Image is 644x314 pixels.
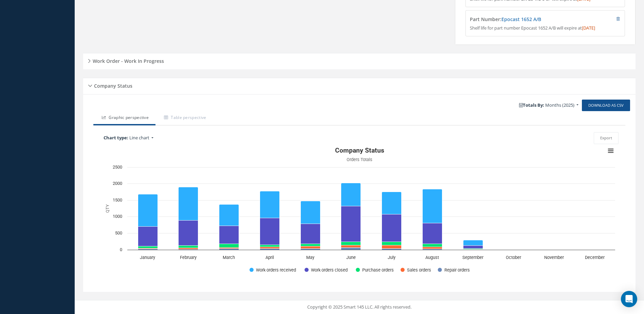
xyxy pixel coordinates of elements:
[423,247,442,249] path: August, 62. Sales orders.
[463,248,483,249] path: September, 19. Purchase orders.
[179,245,198,248] path: February, 71. Purchase orders.
[401,267,430,273] button: Show Sales orders
[606,146,615,156] button: View chart menu, Company Status
[260,247,280,248] path: April, 49. Sales orders.
[138,246,158,248] path: January, 65. Purchase orders.
[462,255,484,260] text: September
[265,255,274,260] text: April
[506,255,521,260] text: October
[91,56,164,64] h5: Work Order - Work In Progress
[260,248,280,250] path: April, 34. Repair orders.
[138,206,604,250] g: Work orders closed, bar series 2 of 5 with 12 bars.
[81,304,637,311] div: Copyright © 2025 Smart 145 LLC. All rights reserved.
[113,164,122,170] text: 2500
[341,183,361,206] path: June, 706. Work orders received.
[305,267,348,273] button: Show Work orders closed
[463,240,483,245] path: September, 173. Work orders received.
[223,255,235,260] text: March
[138,248,158,249] path: January, 23. Sales orders.
[382,192,402,214] path: July, 678. Work orders received.
[301,246,320,248] path: May, 79. Sales orders.
[516,100,582,110] a: Totals By: Months (2025)
[463,245,483,248] path: September, 90. Work orders closed.
[138,194,158,226] path: January, 980. Work orders received.
[301,224,320,244] path: May, 609. Work orders closed.
[138,249,158,250] path: January, 25. Repair orders.
[341,242,361,245] path: June, 102. Purchase orders.
[301,248,320,250] path: May, 31. Repair orders.
[219,204,239,226] path: March, 648. Work orders received.
[113,214,122,219] text: 1000
[519,102,544,108] b: Totals By:
[104,135,128,141] b: Chart type:
[382,248,402,250] path: July, 34. Repair orders.
[219,247,239,248] path: March, 34. Sales orders.
[388,255,395,260] text: July
[382,242,402,245] path: July, 105. Purchase orders.
[138,183,604,250] g: Work orders received, bar series 1 of 5 with 12 bars.
[155,111,213,125] a: Table perspective
[180,255,197,260] text: February
[582,25,595,31] span: [DATE]
[423,189,442,223] path: August, 1,033. Work orders received.
[341,206,361,242] path: June, 1,080. Work orders closed.
[545,102,574,108] span: Months (2025)
[544,255,564,260] text: November
[341,247,361,250] path: June, 71. Repair orders.
[93,111,155,125] a: Graphic perspective
[219,226,239,244] path: March, 551. Work orders closed.
[105,204,110,213] text: QTY
[341,245,361,247] path: June, 66. Sales orders.
[100,133,266,143] a: Chart type: Line chart
[92,81,132,89] h5: Company Status
[138,247,604,250] g: Repair orders, bar series 5 of 5 with 12 bars.
[129,135,149,141] span: Line chart
[140,255,155,260] text: January
[260,245,280,247] path: April, 63. Purchase orders.
[347,157,372,162] text: Orders Totals
[621,291,637,307] div: Open Intercom Messenger
[113,197,122,203] text: 1500
[260,191,280,218] path: April, 805. Work orders received.
[582,100,630,111] a: Download as CSV
[594,132,619,144] button: Export
[585,255,605,260] text: December
[335,146,384,154] text: Company Status
[115,230,122,235] text: 500
[179,220,198,245] path: February, 764. Work orders closed.
[470,17,580,22] h4: Part Number
[500,16,541,22] span: :
[113,181,122,186] text: 2000
[425,255,439,260] text: August
[138,226,158,246] path: January, 593. Work orders closed.
[306,255,314,260] text: May
[100,144,619,280] svg: Interactive chart
[423,244,442,247] path: August, 88. Purchase orders.
[179,187,198,220] path: February, 1,011. Work orders received.
[219,248,239,250] path: March, 36. Repair orders.
[179,249,198,250] path: February, 12. Repair orders.
[423,249,442,250] path: August, 28. Repair orders.
[382,214,402,242] path: July, 830. Work orders closed.
[301,244,320,246] path: May, 70. Purchase orders.
[382,245,402,248] path: July, 107. Sales orders.
[100,144,619,280] div: Company Status. Highcharts interactive chart.
[346,255,356,260] text: June
[463,249,483,250] path: September, 5. Repair orders.
[301,201,320,224] path: May, 688. Work orders received.
[260,218,280,245] path: April, 819. Work orders closed.
[120,247,122,252] text: 0
[250,267,297,273] button: Show Work orders received
[438,267,470,273] button: Show Repair orders
[501,16,541,22] a: Epocast 1652 A/B
[470,25,620,32] p: Shelf life for part number Epocast 1652 A/B will expire at
[179,248,198,249] path: February, 45. Sales orders.
[219,244,239,247] path: March, 106. Purchase orders.
[356,267,393,273] button: Show Purchase orders
[423,223,442,244] path: August, 630. Work orders closed.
